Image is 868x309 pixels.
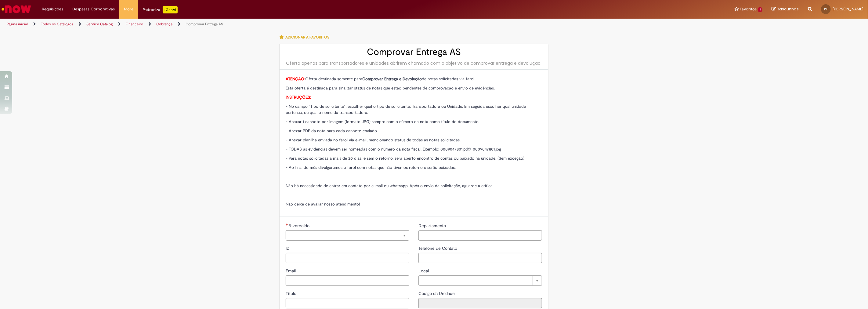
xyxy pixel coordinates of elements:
[286,298,409,308] input: Título
[286,128,378,133] span: - Anexar PDF da nota para cada canhoto enviado.
[286,137,461,143] span: - Anexar planilha enviada no farol via e-mail, mencionando status de todas as notas solicitadas.
[7,22,28,27] a: Página inicial
[286,230,409,241] a: Limpar campo Favorecido
[418,290,456,296] label: Somente leitura - Código da Unidade
[286,47,542,57] h2: Comprovar Entrega AS
[279,31,333,44] button: Adicionar a Favoritos
[1,3,32,15] img: ServiceNow
[42,6,63,12] span: Requisições
[286,76,475,82] span: Oferta destinada somente para de notas solicitadas via farol.
[758,7,762,12] span: 1
[286,202,360,207] span: Não deixe de avaliar nosso atendimento!
[156,22,172,27] a: Cobrança
[286,268,297,274] span: Email
[286,95,311,100] strong: INSTRUÇÕES:
[286,156,524,161] span: - Para notas solicitadas a mais de 20 dias, e sem o retorno, será aberto encontro de contas ou ba...
[286,245,291,251] span: ID
[418,230,542,241] input: Departamento
[362,76,422,82] strong: Comprovar Entrega e Devolução
[286,253,409,263] input: ID
[286,76,305,82] span: :
[286,275,409,286] input: Email
[286,76,304,82] strong: ATENÇÃO
[833,6,863,12] span: [PERSON_NAME]
[418,298,542,308] input: Código da Unidade
[286,119,479,124] span: - Anexar 1 canhoto por imagem (formato JPG) sempre com o número da nota como título do documento.
[418,268,430,274] span: Local
[286,165,456,170] span: - Ao final do mês divulgaremos o farol com notas que não tivemos retorno e serão baixadas.
[286,60,542,66] div: Oferta apenas para transportadores e unidades abrirem chamado com o objetivo de comprovar entrega...
[288,223,311,228] span: Necessários - Favorecido
[86,22,113,27] a: Service Catalog
[286,223,288,226] span: Necessários
[5,19,574,30] ul: Trilhas de página
[418,245,458,251] span: Telefone de Contato
[126,22,143,27] a: Financeiro
[72,6,115,12] span: Despesas Corporativas
[286,104,526,115] span: - No campo "Tipo de solicitante"; escolher qual o tipo de solicitante: Transportadora ou Unidade....
[286,85,495,91] span: Esta oferta é destinada para sinalizar status de notas que estão pendentes de comprovação e envio...
[186,22,223,27] a: Comprovar Entrega AS
[777,6,799,12] span: Rascunhos
[286,291,298,296] span: Título
[286,183,494,188] span: Não há necessidade de entrar em contato por e-mail ou whatsapp. Após o envio da solicitação, agua...
[41,22,73,27] a: Todos os Catálogos
[124,6,133,12] span: More
[418,275,542,286] a: Limpar campo Local
[772,6,799,12] a: Rascunhos
[163,6,178,13] p: +GenAi
[143,6,178,13] div: Padroniza
[418,291,456,296] span: Somente leitura - Código da Unidade
[418,253,542,263] input: Telefone de Contato
[418,223,447,228] span: Departamento
[286,147,501,152] span: - TODAS as evidências devem ser nomeadas com o número da nota fiscal. Exemplo: 0009047801.pdf/ 00...
[740,6,757,12] span: Favoritos
[285,35,329,40] span: Adicionar a Favoritos
[824,7,828,11] span: PT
